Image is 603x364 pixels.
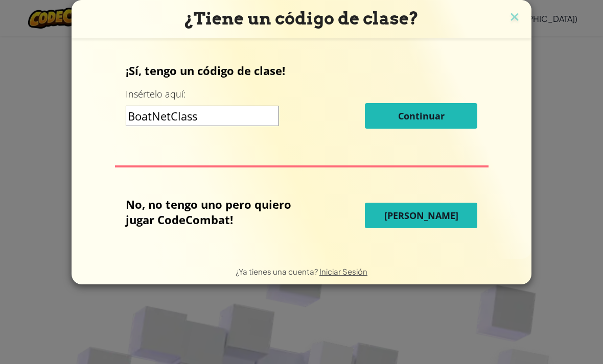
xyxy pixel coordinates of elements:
[398,110,445,122] span: Continuar
[319,266,367,276] a: Iniciar Sesión
[365,103,477,129] button: Continuar
[365,203,477,228] button: [PERSON_NAME]
[126,63,477,78] p: ¡Sí, tengo un código de clase!
[126,88,185,101] label: Insértelo aquí:
[236,266,319,276] span: ¿Ya tienes una cuenta?
[384,209,458,222] span: [PERSON_NAME]
[508,10,521,26] img: close icon
[184,8,419,29] span: ¿Tiene un código de clase?
[126,197,314,227] p: No, no tengo uno pero quiero jugar CodeCombat!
